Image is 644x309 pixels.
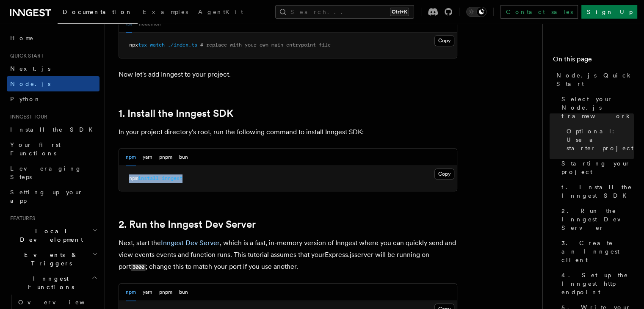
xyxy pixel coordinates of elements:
span: Documentation [63,8,133,15]
p: Next, start the , which is a fast, in-memory version of Inngest where you can quickly send and vi... [119,237,457,273]
span: watch [150,42,165,48]
button: yarn [143,284,152,301]
span: # replace with your own main entrypoint file [200,42,331,48]
h4: On this page [553,54,634,68]
a: 2. Run the Inngest Dev Server [558,203,634,235]
span: 2. Run the Inngest Dev Server [561,207,634,232]
a: Inngest Dev Server [161,239,220,247]
span: Node.js [10,80,50,87]
span: Inngest tour [7,113,47,120]
span: inngest [162,175,182,181]
kbd: Ctrl+K [390,8,409,16]
span: AgentKit [198,8,243,15]
a: Home [7,30,100,46]
p: Now let's add Inngest to your project. [119,69,457,80]
span: Node.js Quick Start [556,71,634,88]
p: In your project directory's root, run the following command to install Inngest SDK: [119,126,457,138]
span: npx [129,42,138,48]
span: Starting your project [561,159,634,176]
span: 3. Create an Inngest client [561,239,634,264]
button: Toggle dark mode [466,7,486,17]
a: 1. Install the Inngest SDK [558,179,634,203]
button: Copy [434,168,454,179]
a: Examples [138,3,193,23]
span: Setting up your app [10,189,83,204]
button: npm [126,149,136,166]
a: Your first Functions [7,137,100,161]
span: Quick start [7,52,44,59]
span: 4. Set up the Inngest http endpoint [561,271,634,296]
a: Starting your project [558,156,634,179]
span: Optional: Use a starter project [567,127,634,152]
a: Python [7,91,100,107]
span: Select your Node.js framework [561,95,634,120]
a: Node.js Quick Start [553,68,634,91]
span: Examples [143,8,188,15]
a: Optional: Use a starter project [563,124,634,156]
button: Inngest Functions [7,271,100,295]
button: Events & Triggers [7,247,100,271]
button: yarn [143,149,152,166]
a: Next.js [7,61,100,76]
span: npm [129,175,138,181]
span: Overview [18,299,105,306]
button: bun [179,284,188,301]
span: Features [7,215,35,222]
a: 4. Set up the Inngest http endpoint [558,268,634,300]
button: Search...Ctrl+K [275,5,414,19]
span: Inngest Functions [7,274,91,291]
span: Local Development [7,227,92,244]
a: Contact sales [500,5,578,19]
span: Leveraging Steps [10,165,82,180]
a: Leveraging Steps [7,161,100,185]
span: Next.js [10,65,50,72]
a: 1. Install the Inngest SDK [119,108,233,119]
a: Install the SDK [7,122,100,137]
span: Python [10,96,41,102]
button: pnpm [159,149,172,166]
a: Documentation [58,3,138,24]
span: Home [10,34,34,42]
button: Copy [434,35,454,46]
span: Your first Functions [10,141,61,157]
a: Setting up your app [7,185,100,208]
code: 3000 [131,264,146,271]
span: tsx [138,42,147,48]
a: AgentKit [193,3,248,23]
a: Sign Up [581,5,637,19]
a: 3. Create an Inngest client [558,235,634,268]
button: Local Development [7,223,100,247]
button: pnpm [159,284,172,301]
span: Events & Triggers [7,251,92,268]
a: 2. Run the Inngest Dev Server [119,218,256,230]
a: Node.js [7,76,100,91]
span: ./index.ts [168,42,197,48]
span: 1. Install the Inngest SDK [561,183,634,200]
button: bun [179,149,188,166]
a: Select your Node.js framework [558,91,634,124]
span: install [138,175,159,181]
span: Install the SDK [10,126,98,133]
button: npm [126,284,136,301]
